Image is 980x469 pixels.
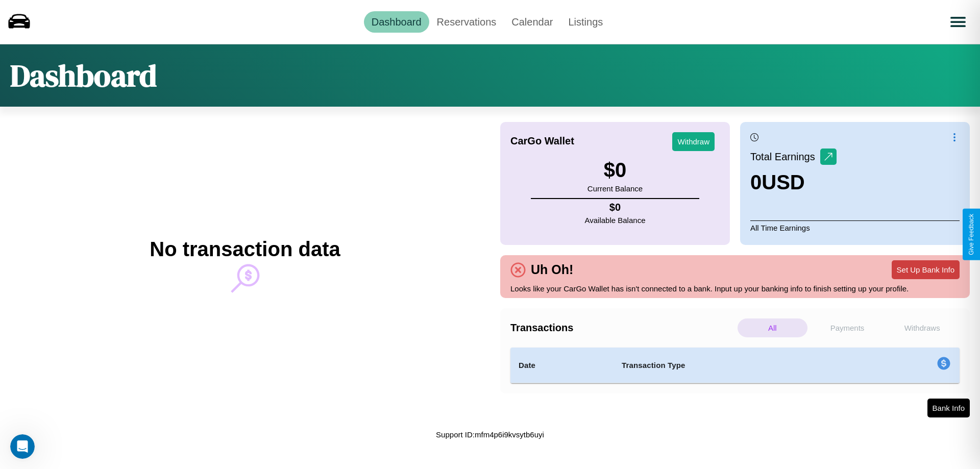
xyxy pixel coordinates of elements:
[510,348,960,383] table: simple table
[10,55,157,96] h1: Dashboard
[927,399,970,417] button: Bank Info
[585,213,646,227] p: Available Balance
[944,8,972,36] button: Open menu
[738,318,807,337] p: All
[364,11,429,33] a: Dashboard
[813,318,883,337] p: Payments
[510,135,574,147] h4: CarGo Wallet
[526,262,578,277] h4: Uh Oh!
[510,282,960,295] p: Looks like your CarGo Wallet has isn't connected to a bank. Input up your banking info to finish ...
[750,171,837,194] h3: 0 USD
[504,11,560,33] a: Calendar
[560,11,610,33] a: Listings
[750,147,820,166] p: Total Earnings
[622,359,853,372] h4: Transaction Type
[150,238,340,261] h2: No transaction data
[519,359,605,372] h4: Date
[892,260,960,279] button: Set Up Bank Info
[585,202,646,213] h4: $ 0
[429,11,504,33] a: Reservations
[436,428,544,441] p: Support ID: mfm4p6i9kvsytb6uyi
[750,220,960,235] p: All Time Earnings
[510,322,735,334] h4: Transactions
[10,434,35,459] iframe: Intercom live chat
[968,214,975,255] div: Give Feedback
[587,182,643,195] p: Current Balance
[887,318,957,337] p: Withdraws
[672,132,715,151] button: Withdraw
[587,159,643,182] h3: $ 0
